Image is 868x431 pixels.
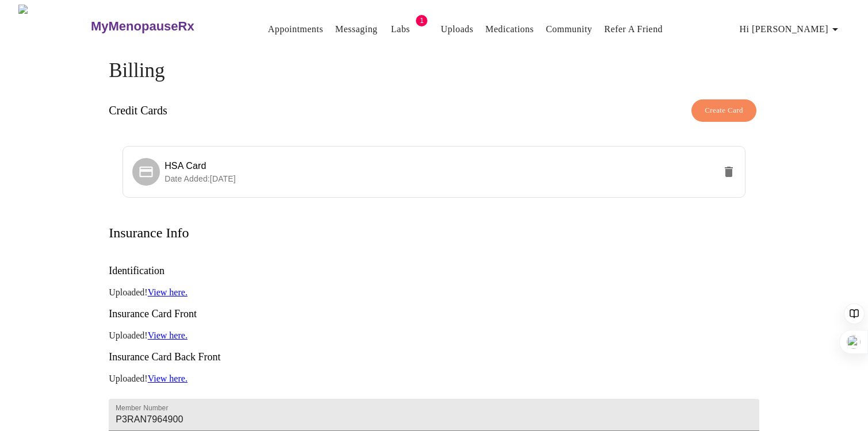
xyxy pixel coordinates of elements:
span: HSA Card [165,161,206,171]
h3: Credit Cards [109,104,167,117]
a: Medications [485,21,534,37]
span: Create Card [705,104,743,117]
a: Labs [391,21,410,37]
a: Community [546,21,592,37]
button: Create Card [691,99,756,122]
a: Refer a Friend [605,21,663,37]
a: View here. [148,374,188,383]
h3: Identification [109,265,759,277]
button: Uploads [436,18,478,41]
span: Hi [PERSON_NAME] [740,21,842,37]
a: View here. [148,330,188,340]
h3: Insurance Card Front [109,308,759,320]
a: Appointments [268,21,323,37]
h4: Billing [109,59,759,82]
button: Labs [382,18,419,41]
img: MyMenopauseRx Logo [18,5,89,48]
button: Appointments [263,18,328,41]
p: Uploaded! [109,287,759,298]
button: delete [715,158,743,186]
a: Uploads [441,21,473,37]
button: Medications [481,18,538,41]
h3: MyMenopauseRx [91,19,194,34]
span: 1 [416,15,427,26]
p: Uploaded! [109,330,759,341]
a: MyMenopauseRx [89,6,240,47]
button: Hi [PERSON_NAME] [735,18,847,41]
span: Date Added: [DATE] [165,174,236,183]
button: Refer a Friend [600,18,668,41]
p: Uploaded! [109,374,759,384]
h3: Insurance Card Back Front [109,351,759,363]
button: Messaging [331,18,382,41]
a: View here. [148,287,188,297]
h3: Insurance Info [109,225,189,241]
a: Messaging [335,21,377,37]
button: Community [541,18,597,41]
